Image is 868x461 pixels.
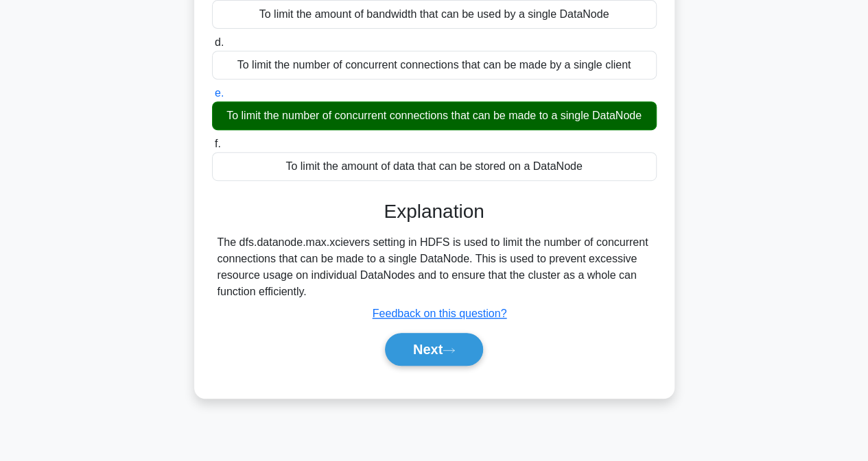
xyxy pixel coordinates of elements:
[220,200,648,223] h3: Explanation
[212,101,657,130] div: To limit the number of concurrent connections that can be made to a single DataNode
[212,51,657,79] div: To limit the number of concurrent connections that can be made by a single client
[373,308,507,319] a: Feedback on this question?
[215,87,224,99] span: e.
[218,234,651,300] div: The dfs.datanode.max.xcievers setting in HDFS is used to limit the number of concurrent connectio...
[215,36,224,48] span: d.
[385,333,483,366] button: Next
[215,138,221,149] span: f.
[212,152,657,181] div: To limit the amount of data that can be stored on a DataNode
